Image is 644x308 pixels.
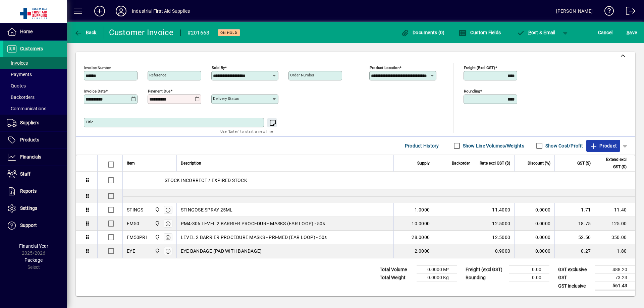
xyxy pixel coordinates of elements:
span: Rate excl GST ($) [480,160,510,167]
td: GST exclusive [555,266,595,274]
mat-label: Delivery status [213,96,239,101]
mat-label: Invoice number [84,65,111,70]
button: Profile [110,5,132,17]
a: Communications [3,103,67,114]
mat-label: Sold by [212,65,225,70]
a: Quotes [3,80,67,91]
td: 0.0000 [514,244,554,258]
a: Financials [3,149,67,166]
mat-label: Order number [290,73,314,77]
span: Home [20,29,33,34]
div: 12.5000 [478,234,510,241]
div: STINGS [127,206,144,213]
button: Add [89,5,110,17]
td: Total Volume [376,266,417,274]
td: 1.71 [554,203,595,217]
a: Reports [3,183,67,200]
td: Freight (excl GST) [462,266,509,274]
td: GST inclusive [555,282,595,290]
td: 73.23 [595,274,635,282]
button: Post & Email [513,26,559,39]
span: GST ($) [577,160,591,167]
button: Documents (0) [399,26,446,39]
span: Quotes [7,83,26,88]
span: Staff [20,171,31,177]
td: 488.20 [595,266,635,274]
span: Description [181,160,201,167]
span: Cancel [598,27,613,38]
span: Settings [20,205,37,211]
label: Show Line Volumes/Weights [462,142,524,149]
td: 125.00 [595,217,635,231]
div: [PERSON_NAME] [556,6,593,16]
div: EYE [127,248,135,254]
mat-label: Rounding [464,89,480,94]
td: 0.0000 [514,231,554,244]
span: INDUSTRIAL FIRST AID SUPPLIES LTD [153,220,161,227]
mat-hint: Use 'Enter' to start a new line [220,127,273,135]
a: Staff [3,166,67,183]
div: Customer Invoice [109,27,174,38]
span: INDUSTRIAL FIRST AID SUPPLIES LTD [153,234,161,241]
div: FM50PRI [127,234,147,241]
a: Logout [621,1,636,23]
span: Discount (%) [528,160,550,167]
span: INDUSTRIAL FIRST AID SUPPLIES LTD [153,206,161,213]
span: Financials [20,154,41,160]
span: 10.0000 [412,220,430,227]
span: Reports [20,188,37,194]
span: 2.0000 [415,248,430,254]
span: Product History [405,140,439,151]
a: Backorders [3,91,67,103]
td: 11.40 [595,203,635,217]
mat-label: Product location [370,65,399,70]
span: Backorders [7,95,35,100]
span: On hold [220,30,237,35]
td: 0.00 [509,274,549,282]
mat-label: Payment due [148,89,170,94]
td: 52.50 [554,231,595,244]
a: Knowledge Base [599,1,614,23]
span: INDUSTRIAL FIRST AID SUPPLIES LTD [153,247,161,255]
span: P [528,30,531,35]
a: Payments [3,69,67,80]
span: ost & Email [517,30,555,35]
div: 11.4000 [478,206,510,213]
div: FM50 [127,220,139,227]
button: Custom Fields [457,26,502,39]
td: Total Weight [376,274,417,282]
span: Supply [417,160,430,167]
td: 0.0000 M³ [417,266,457,274]
td: 0.0000 [514,203,554,217]
div: 12.5000 [478,220,510,227]
span: Financial Year [19,243,48,249]
span: Payments [7,72,32,77]
span: Products [20,137,39,142]
td: 0.00 [509,266,549,274]
a: Settings [3,200,67,217]
td: GST [555,274,595,282]
mat-label: Invoice date [84,89,106,94]
span: Product [590,140,617,151]
a: Suppliers [3,115,67,131]
span: ave [627,27,637,38]
span: Support [20,223,37,228]
button: Product [586,140,620,152]
label: Show Cost/Profit [544,142,583,149]
td: 0.0000 Kg [417,274,457,282]
span: PM4-306 LEVEL 2 BARRIER PROCEDURE MASKS (EAR LOOP) - 50s [181,220,325,227]
td: 0.0000 [514,217,554,231]
span: Package [24,257,43,263]
a: Products [3,132,67,148]
a: Support [3,217,67,234]
div: STOCK INCORRECT / EXPIRED STOCK [123,172,635,189]
td: Rounding [462,274,509,282]
span: Communications [7,106,46,111]
span: 28.0000 [412,234,430,241]
span: EYE BANDAGE (PAD WITH BANDAGE) [181,248,262,254]
button: Back [72,26,98,39]
mat-label: Title [86,120,93,124]
span: 1.0000 [415,206,430,213]
td: 1.80 [595,244,635,258]
span: Customers [20,46,43,51]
